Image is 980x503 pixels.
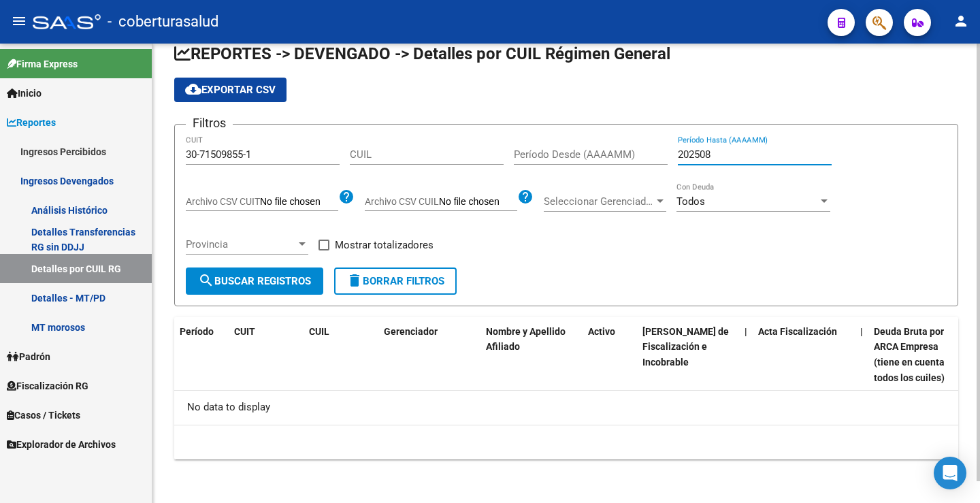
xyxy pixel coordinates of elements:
[260,196,338,208] input: Archivo CSV CUIT
[868,317,970,393] datatable-header-cell: Deuda Bruta por ARCA Empresa (tiene en cuenta todos los cuiles)
[480,317,583,393] datatable-header-cell: Nombre y Apellido Afiliado
[304,317,378,393] datatable-header-cell: CUIL
[229,317,304,393] datatable-header-cell: CUIT
[174,391,958,425] div: No data to display
[7,378,88,393] span: Fiscalización RG
[346,272,363,289] mat-icon: delete
[186,196,260,207] span: Archivo CSV CUIT
[7,349,50,364] span: Padrón
[108,7,218,37] span: - coberturasalud
[588,326,615,337] span: Activo
[517,189,534,205] mat-icon: help
[180,326,214,337] span: Período
[758,326,837,337] span: Acta Fiscalización
[174,317,229,393] datatable-header-cell: Período
[174,78,287,102] button: Exportar CSV
[186,267,323,295] button: Buscar Registros
[439,196,517,208] input: Archivo CSV CUIL
[855,317,868,393] datatable-header-cell: |
[365,196,439,207] span: Archivo CSV CUIL
[185,84,276,96] span: Exportar CSV
[185,81,201,97] mat-icon: cloud_download
[583,317,637,393] datatable-header-cell: Activo
[953,13,969,29] mat-icon: person
[637,317,739,393] datatable-header-cell: Deuda Bruta Neto de Fiscalización e Incobrable
[378,317,480,393] datatable-header-cell: Gerenciador
[309,326,329,337] span: CUIL
[860,326,863,337] span: |
[7,86,42,101] span: Inicio
[335,237,434,253] span: Mostrar totalizadores
[338,189,355,205] mat-icon: help
[346,275,444,287] span: Borrar Filtros
[934,457,966,489] div: Open Intercom Messenger
[384,326,438,337] span: Gerenciador
[11,13,27,29] mat-icon: menu
[874,326,945,383] span: Deuda Bruta por ARCA Empresa (tiene en cuenta todos los cuiles)
[676,195,705,208] span: Todos
[198,275,311,287] span: Buscar Registros
[739,317,753,393] datatable-header-cell: |
[753,317,855,393] datatable-header-cell: Acta Fiscalización
[642,326,729,368] span: [PERSON_NAME] de Fiscalización e Incobrable
[7,56,78,71] span: Firma Express
[7,408,80,423] span: Casos / Tickets
[174,44,670,63] span: REPORTES -> DEVENGADO -> Detalles por CUIL Régimen General
[544,195,654,208] span: Seleccionar Gerenciador
[486,326,566,353] span: Nombre y Apellido Afiliado
[234,326,255,337] span: CUIT
[186,238,296,250] span: Provincia
[7,437,116,452] span: Explorador de Archivos
[198,272,214,289] mat-icon: search
[7,115,56,130] span: Reportes
[186,114,233,133] h3: Filtros
[745,326,747,337] span: |
[334,267,457,295] button: Borrar Filtros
